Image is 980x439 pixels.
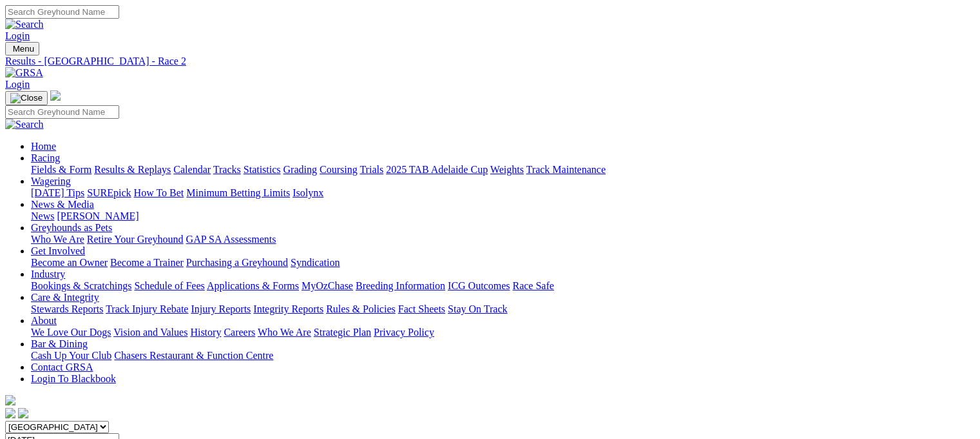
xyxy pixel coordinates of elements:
[5,42,39,56] button: Toggle navigation
[5,408,15,418] img: facebook.svg
[31,164,975,176] div: Racing
[31,327,111,338] a: We Love Our Dogs
[31,222,112,233] a: Greyhounds as Pets
[293,187,323,198] a: Isolynx
[31,199,94,210] a: News & Media
[512,280,553,291] a: Race Safe
[106,303,188,314] a: Track Injury Rebate
[398,303,445,314] a: Fact Sheets
[326,303,396,314] a: Rules & Policies
[5,5,119,19] input: Search
[448,280,510,291] a: ICG Outcomes
[283,164,317,175] a: Grading
[94,164,171,175] a: Results & Replays
[31,234,975,245] div: Greyhounds as Pets
[291,257,340,268] a: Syndication
[31,327,975,338] div: About
[31,245,85,256] a: Get Involved
[31,176,71,187] a: Wagering
[31,234,84,245] a: Who We Are
[213,164,241,175] a: Tracks
[5,30,30,41] a: Login
[356,280,445,291] a: Breeding Information
[113,327,187,338] a: Vision and Values
[57,210,139,221] a: [PERSON_NAME]
[31,210,975,222] div: News & Media
[5,79,30,90] a: Login
[110,257,184,268] a: Become a Trainer
[258,327,311,338] a: Who We Are
[31,210,54,221] a: News
[31,152,60,163] a: Racing
[186,187,290,198] a: Minimum Betting Limits
[87,234,184,245] a: Retire Your Greyhound
[134,187,184,198] a: How To Bet
[31,141,56,152] a: Home
[244,164,281,175] a: Statistics
[31,303,103,314] a: Stewards Reports
[31,187,975,199] div: Wagering
[314,327,371,338] a: Strategic Plan
[320,164,358,175] a: Coursing
[5,395,15,405] img: logo-grsa-white.png
[490,164,524,175] a: Weights
[191,303,251,314] a: Injury Reports
[253,303,323,314] a: Integrity Reports
[190,327,221,338] a: History
[31,257,975,269] div: Get Involved
[31,280,975,292] div: Industry
[5,56,975,67] a: Results - [GEOGRAPHIC_DATA] - Race 2
[302,280,353,291] a: MyOzChase
[87,187,131,198] a: SUREpick
[360,164,383,175] a: Trials
[31,292,99,303] a: Care & Integrity
[448,303,507,314] a: Stay On Track
[31,280,131,291] a: Bookings & Scratchings
[386,164,488,175] a: 2025 TAB Adelaide Cup
[374,327,434,338] a: Privacy Policy
[134,280,204,291] a: Schedule of Fees
[186,257,288,268] a: Purchasing a Greyhound
[173,164,211,175] a: Calendar
[5,105,119,119] input: Search
[31,338,88,349] a: Bar & Dining
[5,19,44,30] img: Search
[207,280,299,291] a: Applications & Forms
[31,164,91,175] a: Fields & Form
[31,187,84,198] a: [DATE] Tips
[224,327,255,338] a: Careers
[186,234,276,245] a: GAP SA Assessments
[18,408,28,418] img: twitter.svg
[5,67,43,79] img: GRSA
[31,350,111,361] a: Cash Up Your Club
[31,362,93,373] a: Contact GRSA
[5,119,44,130] img: Search
[5,91,48,105] button: Toggle navigation
[13,44,34,54] span: Menu
[50,90,61,101] img: logo-grsa-white.png
[31,350,975,362] div: Bar & Dining
[31,269,65,280] a: Industry
[31,257,108,268] a: Become an Owner
[31,315,57,326] a: About
[526,164,606,175] a: Track Maintenance
[10,93,43,103] img: Close
[31,373,116,384] a: Login To Blackbook
[31,303,975,315] div: Care & Integrity
[114,350,273,361] a: Chasers Restaurant & Function Centre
